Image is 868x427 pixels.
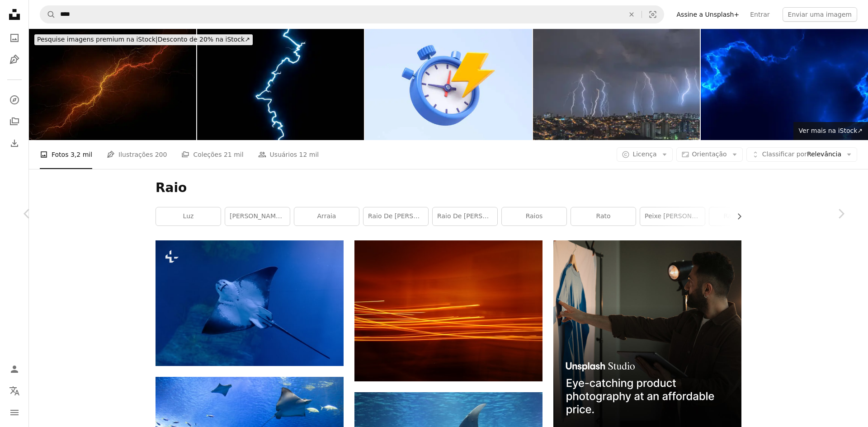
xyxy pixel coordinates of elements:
a: Ilustrações 200 [107,140,167,169]
span: 12 mil [299,150,319,160]
a: Histórico de downloads [5,134,24,152]
a: arraia [294,207,359,225]
a: Entrar / Cadastrar-se [5,360,24,378]
a: raio de sol [709,207,774,225]
img: Noite com tempestade e trovões [533,29,700,140]
a: raios [502,207,566,225]
img: Uma arraia nadando no oceano [156,240,344,366]
button: Licença [617,147,672,162]
a: Explorar [5,91,24,109]
img: Electric de quitação [29,29,196,140]
a: Pesquise imagens premium na iStock|Desconto de 20% na iStock↗ [29,29,258,51]
a: Uma arraia nadando no oceano [156,299,344,307]
form: Pesquise conteúdo visual em todo o site [40,5,664,23]
a: [PERSON_NAME] manta [225,207,290,225]
img: Cronômetro com relâmpago amarelo [365,29,532,140]
h1: Raio [156,180,741,196]
button: Menu [5,404,24,422]
button: Enviar uma imagem [783,7,857,22]
span: Licença [632,150,656,158]
a: Peixe [PERSON_NAME] [640,207,705,225]
button: Limpar [622,6,642,23]
a: Coleções [5,113,24,131]
span: 200 [155,150,167,160]
a: Coleções 21 mil [181,140,243,169]
a: Assine a Unsplash+ [671,7,745,22]
span: Orientação [692,150,727,158]
a: Próximo [814,170,868,257]
button: Idioma [5,382,24,400]
button: Pesquisa visual [642,6,664,23]
button: rolar lista para a direita [731,207,741,225]
img: Eletricidade paranormal abstrata fundo de arte fractal azul relâmpago com espaço de cópia. [701,29,868,140]
img: fotografia de paisagem de luzes laranjas [354,240,542,381]
div: Desconto de 20% na iStock ↗ [34,34,253,45]
a: Entrar [745,7,775,22]
a: fotografia de paisagem de luzes laranjas [354,307,542,315]
span: Ver mais na iStock ↗ [799,127,863,134]
a: Raio de [PERSON_NAME] [363,207,428,225]
button: Orientação [676,147,743,162]
span: 21 mil [224,150,244,160]
span: Pesquise imagens premium na iStock | [37,36,158,43]
a: rato [571,207,636,225]
span: Classificar por [762,150,807,158]
a: Ver mais na iStock↗ [793,122,868,140]
img: Lighting bolt overlay [197,29,364,140]
span: Relevância [762,150,841,159]
button: Classificar porRelevância [746,147,857,162]
a: Usuários 12 mil [258,140,319,169]
a: Fotos [5,29,24,47]
a: luz [156,207,221,225]
a: Ilustrações [5,51,24,69]
a: raio de [PERSON_NAME] [433,207,497,225]
button: Pesquise na Unsplash [40,6,56,23]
